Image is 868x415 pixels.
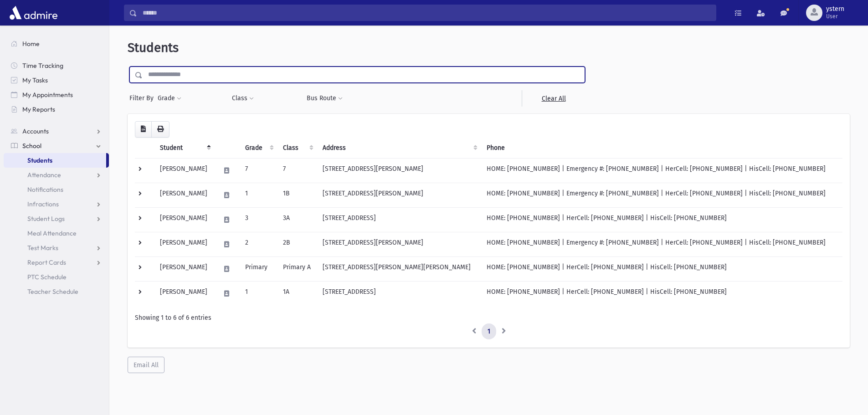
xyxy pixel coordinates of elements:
span: My Reports [22,105,55,113]
a: Test Marks [4,241,109,255]
a: Infractions [4,197,109,211]
td: [STREET_ADDRESS] [317,207,481,232]
td: 3A [277,207,318,232]
td: [PERSON_NAME] [154,183,215,207]
span: User [826,13,844,20]
td: [PERSON_NAME] [154,281,215,306]
th: Phone [481,138,842,159]
span: Students [128,40,179,55]
span: My Tasks [22,76,48,84]
span: Home [22,40,40,48]
span: Filter By [129,93,157,103]
td: 2 [240,232,277,256]
button: CSV [135,121,152,138]
td: [PERSON_NAME] [154,232,215,256]
a: Accounts [4,124,109,138]
td: HOME: [PHONE_NUMBER] | HerCell: [PHONE_NUMBER] | HisCell: [PHONE_NUMBER] [481,207,842,232]
span: Report Cards [27,258,66,266]
td: 1 [240,183,277,207]
a: Time Tracking [4,58,109,73]
td: Primary A [277,256,318,281]
a: Clear All [522,90,585,107]
td: 1 [240,281,277,306]
a: Report Cards [4,255,109,270]
td: HOME: [PHONE_NUMBER] | Emergency #: [PHONE_NUMBER] | HerCell: [PHONE_NUMBER] | HisCell: [PHONE_NU... [481,232,842,256]
span: Student Logs [27,215,65,223]
th: Class: activate to sort column ascending [277,138,318,159]
a: My Appointments [4,87,109,102]
button: Email All [128,357,164,373]
td: 1B [277,183,318,207]
button: Grade [157,90,182,107]
button: Class [231,90,254,107]
td: [STREET_ADDRESS][PERSON_NAME] [317,183,481,207]
a: School [4,138,109,153]
img: AdmirePro [7,4,60,22]
span: Infractions [27,200,59,208]
span: Accounts [22,127,49,135]
span: PTC Schedule [27,273,67,281]
td: 3 [240,207,277,232]
td: [PERSON_NAME] [154,158,215,183]
button: Bus Route [306,90,343,107]
span: Teacher Schedule [27,287,78,296]
span: My Appointments [22,91,73,99]
span: Notifications [27,185,63,194]
td: 1A [277,281,318,306]
a: Students [4,153,106,168]
span: ystern [826,5,844,13]
a: Home [4,36,109,51]
a: PTC Schedule [4,270,109,284]
button: Print [151,121,169,138]
a: Meal Attendance [4,226,109,241]
th: Student: activate to sort column descending [154,138,215,159]
a: Teacher Schedule [4,284,109,299]
td: 7 [277,158,318,183]
div: Showing 1 to 6 of 6 entries [135,313,842,323]
td: 7 [240,158,277,183]
td: [STREET_ADDRESS][PERSON_NAME][PERSON_NAME] [317,256,481,281]
td: Primary [240,256,277,281]
td: 2B [277,232,318,256]
input: Search [137,5,716,21]
td: HOME: [PHONE_NUMBER] | HerCell: [PHONE_NUMBER] | HisCell: [PHONE_NUMBER] [481,281,842,306]
a: 1 [482,323,496,340]
span: Meal Attendance [27,229,77,237]
td: [STREET_ADDRESS][PERSON_NAME] [317,232,481,256]
span: School [22,142,41,150]
td: [PERSON_NAME] [154,256,215,281]
td: [PERSON_NAME] [154,207,215,232]
td: HOME: [PHONE_NUMBER] | Emergency #: [PHONE_NUMBER] | HerCell: [PHONE_NUMBER] | HisCell: [PHONE_NU... [481,183,842,207]
td: HOME: [PHONE_NUMBER] | HerCell: [PHONE_NUMBER] | HisCell: [PHONE_NUMBER] [481,256,842,281]
td: [STREET_ADDRESS][PERSON_NAME] [317,158,481,183]
span: Time Tracking [22,61,63,70]
span: Students [27,156,52,164]
a: My Reports [4,102,109,117]
span: Attendance [27,171,61,179]
a: Notifications [4,182,109,197]
td: HOME: [PHONE_NUMBER] | Emergency #: [PHONE_NUMBER] | HerCell: [PHONE_NUMBER] | HisCell: [PHONE_NU... [481,158,842,183]
th: Grade: activate to sort column ascending [240,138,277,159]
a: My Tasks [4,73,109,87]
td: [STREET_ADDRESS] [317,281,481,306]
a: Attendance [4,168,109,182]
span: Test Marks [27,244,58,252]
a: Student Logs [4,211,109,226]
th: Address: activate to sort column ascending [317,138,481,159]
